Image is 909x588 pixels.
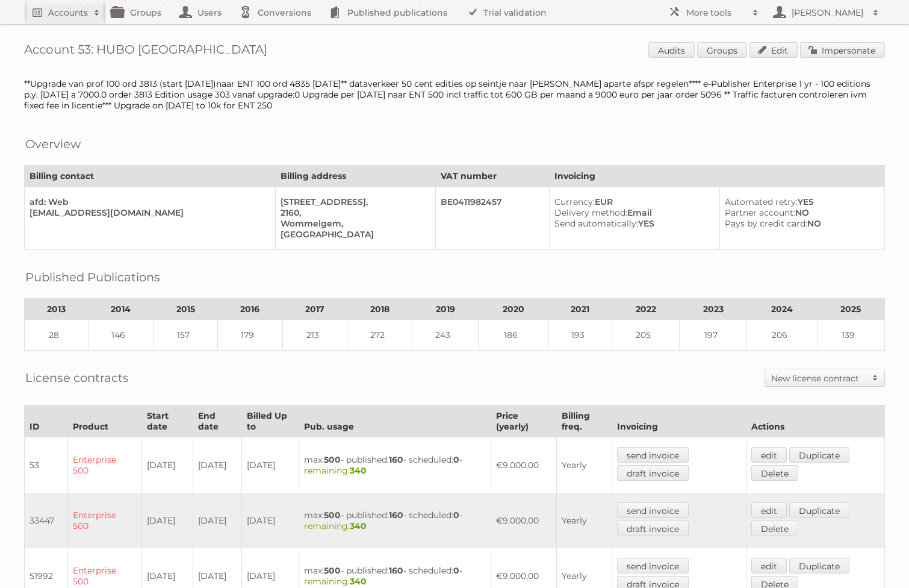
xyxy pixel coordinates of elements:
a: Duplicate [789,502,849,518]
th: 2019 [412,299,479,320]
strong: 340 [350,576,367,587]
strong: 160 [389,565,403,576]
a: Duplicate [789,447,849,463]
a: Audits [648,42,695,58]
h2: Accounts [48,7,88,19]
h1: Account 53: HUBO [GEOGRAPHIC_DATA] [24,42,885,60]
td: €9.000,00 [491,437,556,493]
a: edit [751,447,787,463]
td: 139 [817,320,884,351]
div: [GEOGRAPHIC_DATA] [281,229,426,240]
th: 2022 [612,299,680,320]
th: 2017 [282,299,347,320]
span: remaining: [304,521,367,531]
th: Billing address [275,166,436,187]
div: EUR [554,196,710,207]
a: send invoice [617,502,689,518]
td: max: - published: - scheduled: - [299,437,491,493]
span: Currency: [554,196,595,207]
a: Groups [697,42,747,58]
th: Start date [141,405,193,437]
td: 53 [25,437,68,493]
td: 157 [154,320,218,351]
div: Email [554,207,710,218]
div: NO [725,218,875,229]
a: draft invoice [617,465,689,481]
strong: 500 [324,510,341,521]
th: Billed Up to [242,405,299,437]
td: 146 [88,320,154,351]
strong: 500 [324,454,341,465]
div: 2160, [281,207,426,218]
th: End date [193,405,242,437]
div: NO [725,207,875,218]
div: Wommelgem, [281,218,426,229]
td: [DATE] [242,437,299,493]
div: YES [554,218,710,229]
span: Delivery method: [554,207,627,218]
td: Yearly [556,493,612,548]
div: [STREET_ADDRESS], [281,196,426,207]
strong: 0 [453,510,459,521]
a: send invoice [617,447,689,463]
div: YES [725,196,875,207]
th: 2021 [548,299,612,320]
strong: 500 [324,565,341,576]
a: Impersonate [800,42,885,58]
td: [DATE] [193,493,242,548]
td: [DATE] [242,493,299,548]
th: 2015 [154,299,218,320]
strong: 340 [350,521,367,531]
span: Send automatically: [554,218,638,229]
span: Partner account: [725,207,795,218]
a: Delete [751,521,798,536]
th: 2023 [680,299,747,320]
td: 186 [479,320,549,351]
td: Yearly [556,437,612,493]
td: 179 [217,320,282,351]
td: 197 [680,320,747,351]
div: **Upgrade van prof 100 ord 3813 (start [DATE])naar ENT 100 ord 4835 [DATE]** dataverkeer 50 cent ... [24,78,885,111]
a: Duplicate [789,558,849,574]
a: edit [751,558,787,574]
th: 2018 [347,299,412,320]
td: [DATE] [141,493,193,548]
a: draft invoice [617,521,689,536]
span: Toggle [866,369,884,386]
span: Pays by credit card: [725,218,807,229]
th: 2020 [479,299,549,320]
span: remaining: [304,465,367,476]
h2: Published Publications [25,268,160,286]
th: 2025 [817,299,884,320]
th: Invoicing [549,166,884,187]
strong: 0 [453,565,459,576]
td: €9.000,00 [491,493,556,548]
td: 193 [548,320,612,351]
div: afd: Web [29,196,265,207]
th: VAT number [436,166,549,187]
strong: 340 [350,465,367,476]
td: 33447 [25,493,68,548]
a: Delete [751,465,798,481]
h2: More tools [686,7,746,19]
a: send invoice [617,558,689,574]
td: [DATE] [141,437,193,493]
th: Pub. usage [299,405,491,437]
td: [DATE] [193,437,242,493]
td: 243 [412,320,479,351]
span: Automated retry: [725,196,798,207]
td: BE0411982457 [436,187,549,250]
div: [EMAIL_ADDRESS][DOMAIN_NAME] [29,207,265,218]
span: remaining: [304,576,367,587]
td: Enterprise 500 [68,437,142,493]
td: 206 [747,320,817,351]
strong: 160 [389,510,403,521]
th: Billing contact [25,166,276,187]
th: Product [68,405,142,437]
th: Invoicing [612,405,746,437]
th: 2024 [747,299,817,320]
strong: 160 [389,454,403,465]
a: New license contract [765,369,884,386]
strong: 0 [453,454,459,465]
td: 28 [25,320,88,351]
